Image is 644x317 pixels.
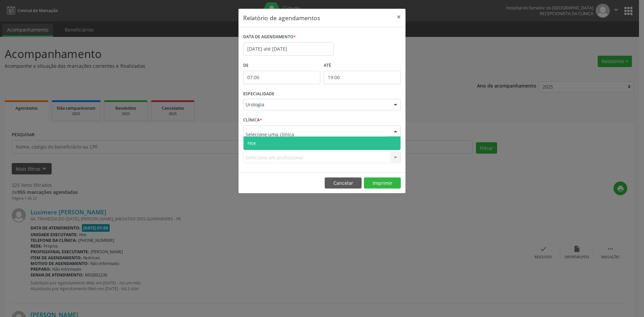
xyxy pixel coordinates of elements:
label: CLÍNICA [243,115,262,125]
button: Close [392,9,406,25]
label: ATÉ [324,60,401,71]
label: DATA DE AGENDAMENTO [243,32,296,42]
input: Selecione o horário final [324,71,401,84]
span: Urologia [246,101,387,108]
label: ESPECIALIDADE [243,89,274,99]
input: Selecione uma data ou intervalo [243,42,334,56]
button: Imprimir [364,177,401,189]
button: Cancelar [325,177,362,189]
input: Selecione o horário inicial [243,71,320,84]
span: Hse [248,140,256,146]
input: Selecione uma clínica [246,128,387,141]
label: De [243,60,320,71]
h5: Relatório de agendamentos [243,13,320,22]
